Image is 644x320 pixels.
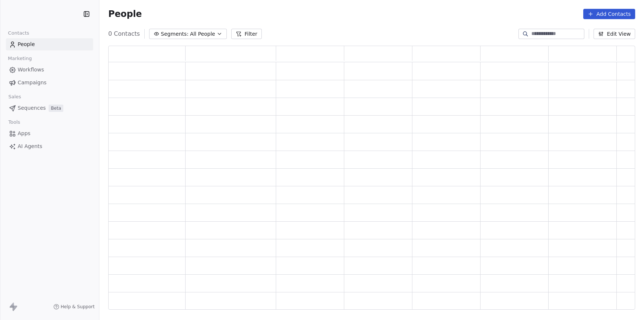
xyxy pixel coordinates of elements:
span: Apps [18,130,31,137]
a: SequencesBeta [6,102,93,114]
span: Sales [5,91,24,102]
span: Sequences [18,104,46,112]
span: Workflows [18,66,44,74]
a: Help & Support [53,304,95,310]
span: People [108,8,142,20]
span: All People [190,30,215,38]
button: Add Contacts [583,9,635,19]
span: Campaigns [18,79,46,87]
span: 0 Contacts [108,29,140,38]
a: Campaigns [6,77,93,89]
span: Contacts [5,28,32,39]
a: AI Agents [6,140,93,152]
a: Apps [6,127,93,140]
span: Tools [5,117,23,128]
span: AI Agents [18,143,42,150]
span: Beta [49,105,63,112]
button: Edit View [594,29,635,39]
span: Marketing [5,53,35,64]
span: People [18,41,35,48]
span: Segments: [161,30,189,38]
a: People [6,38,93,50]
button: Filter [231,29,262,39]
a: Workflows [6,64,93,76]
span: Help & Support [61,304,95,310]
